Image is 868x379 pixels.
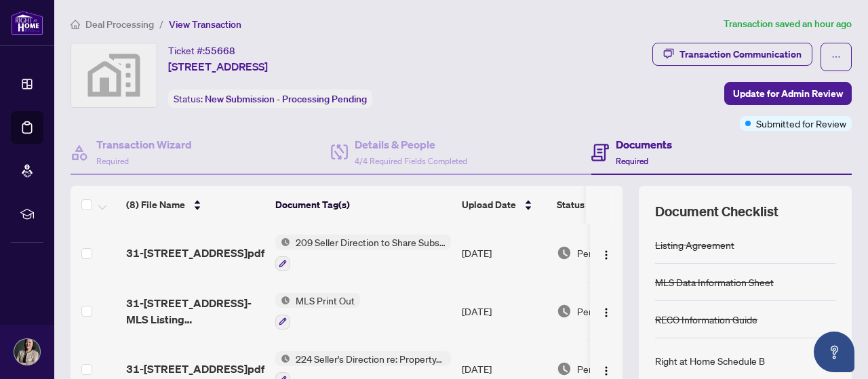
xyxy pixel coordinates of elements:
[601,307,612,318] img: Logo
[126,245,264,261] span: 31-[STREET_ADDRESS]pdf
[71,43,157,107] img: svg%3e
[270,186,456,224] th: Document Tag(s)
[724,82,852,105] button: Update for Admin Review
[595,242,617,264] button: Logo
[275,293,360,330] button: Status IconMLS Print Out
[168,43,235,58] div: Ticket #:
[71,20,80,29] span: home
[355,156,467,166] span: 4/4 Required Fields Completed
[275,293,290,308] img: Status Icon
[462,197,516,212] span: Upload Date
[724,16,852,32] article: Transaction saved an hour ago
[14,339,40,365] img: Profile Icon
[655,353,765,368] div: Right at Home Schedule B
[595,300,617,322] button: Logo
[655,312,757,327] div: RECO Information Guide
[126,295,264,327] span: 31-[STREET_ADDRESS]- MLS Listing W12439004.pdf
[577,304,645,319] span: Pending Review
[601,365,612,376] img: Logo
[601,250,612,260] img: Logo
[616,136,672,153] h4: Documents
[456,186,551,224] th: Upload Date
[679,43,802,65] div: Transaction Communication
[290,351,451,366] span: 224 Seller's Direction re: Property/Offers - Important Information for Seller Acknowledgement
[557,245,572,260] img: Document Status
[655,202,778,221] span: Document Checklist
[205,45,235,57] span: 55668
[159,16,163,32] li: /
[11,10,43,35] img: logo
[652,43,812,66] button: Transaction Communication
[275,351,290,366] img: Status Icon
[355,136,467,153] h4: Details & People
[169,18,241,31] span: View Transaction
[275,235,451,271] button: Status Icon209 Seller Direction to Share Substance of Offers
[275,235,290,250] img: Status Icon
[96,136,192,153] h4: Transaction Wizard
[733,83,843,104] span: Update for Admin Review
[290,235,451,250] span: 209 Seller Direction to Share Substance of Offers
[551,186,667,224] th: Status
[96,156,129,166] span: Required
[831,52,841,62] span: ellipsis
[205,93,367,105] span: New Submission - Processing Pending
[126,197,185,212] span: (8) File Name
[616,156,648,166] span: Required
[85,18,154,31] span: Deal Processing
[121,186,270,224] th: (8) File Name
[577,361,645,376] span: Pending Review
[557,304,572,319] img: Document Status
[655,275,774,290] div: MLS Data Information Sheet
[756,116,846,131] span: Submitted for Review
[577,245,645,260] span: Pending Review
[168,58,268,75] span: [STREET_ADDRESS]
[456,282,551,340] td: [DATE]
[655,237,734,252] div: Listing Agreement
[456,224,551,282] td: [DATE]
[126,361,264,377] span: 31-[STREET_ADDRESS]pdf
[814,332,854,372] button: Open asap
[557,361,572,376] img: Document Status
[290,293,360,308] span: MLS Print Out
[557,197,585,212] span: Status
[168,89,372,108] div: Status:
